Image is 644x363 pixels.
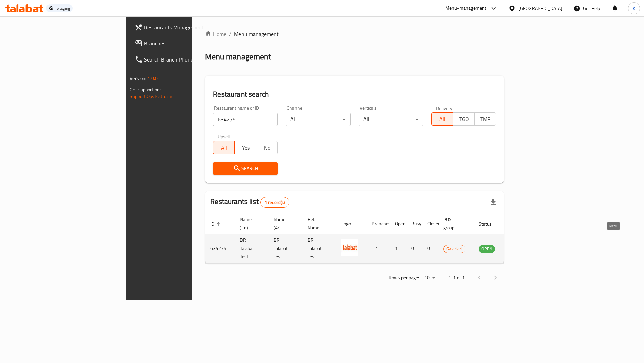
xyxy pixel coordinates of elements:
[261,199,289,206] span: 1 record(s)
[443,215,465,232] span: POS group
[444,245,465,253] span: Galadari
[205,213,532,264] table: enhanced table
[129,19,234,35] a: Restaurants Management
[448,274,465,282] p: 1-1 of 1
[144,55,229,64] span: Search Branch Phone
[485,194,501,210] div: Export file
[240,215,260,232] span: Name (En)
[210,220,223,228] span: ID
[213,113,278,126] input: Search for restaurant name or ID..
[234,141,256,154] button: Yes
[234,234,268,264] td: BR Talabat Test
[260,197,289,208] div: Total records count
[129,51,234,68] a: Search Branch Phone
[213,162,278,175] button: Search
[213,141,235,154] button: All
[210,197,289,208] h2: Restaurants list
[237,143,254,153] span: Yes
[436,106,453,110] label: Delivery
[359,113,423,126] div: All
[390,213,406,234] th: Open
[422,234,438,264] td: 0
[147,74,158,83] span: 1.0.0
[445,4,487,12] div: Menu-management
[366,213,390,234] th: Branches
[477,114,493,124] span: TMP
[205,51,271,62] h2: Menu management
[218,134,230,139] label: Upsell
[213,89,496,99] h2: Restaurant search
[218,164,272,173] span: Search
[130,92,172,101] a: Support.OpsPlatform
[286,113,351,126] div: All
[130,85,161,94] span: Get support on:
[453,112,475,126] button: TGO
[268,234,302,264] td: BR Talabat Test
[259,143,275,153] span: No
[422,273,438,283] div: Rows per page:
[366,234,390,264] td: 1
[308,215,328,232] span: Ref. Name
[144,39,229,47] span: Branches
[302,234,336,264] td: BR Talabat Test
[256,141,278,154] button: No
[57,6,70,11] div: Staging
[390,234,406,264] td: 1
[274,215,294,232] span: Name (Ar)
[518,5,562,12] div: [GEOGRAPHIC_DATA]
[431,112,453,126] button: All
[406,234,422,264] td: 0
[389,274,419,282] p: Rows per page:
[205,30,504,38] nav: breadcrumb
[130,74,146,83] span: Version:
[341,239,358,256] img: BR Talabat Test
[216,143,232,153] span: All
[406,213,422,234] th: Busy
[144,23,229,31] span: Restaurants Management
[479,245,495,253] span: OPEN
[129,35,234,51] a: Branches
[479,220,500,228] span: Status
[434,114,450,124] span: All
[234,30,279,38] span: Menu management
[422,213,438,234] th: Closed
[474,112,496,126] button: TMP
[336,213,366,234] th: Logo
[456,114,472,124] span: TGO
[633,5,635,12] span: K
